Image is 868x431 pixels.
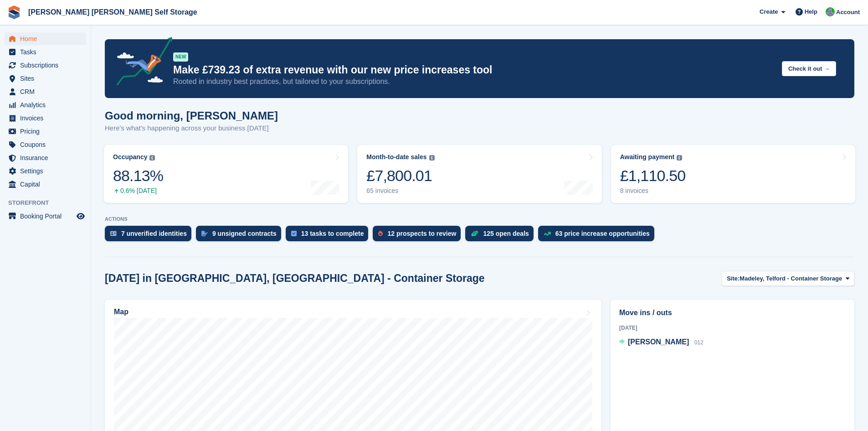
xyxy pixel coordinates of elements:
span: Madeley, Telford - Container Storage [740,274,842,283]
div: 13 tasks to complete [301,230,364,237]
div: 88.13% [113,166,163,185]
div: 9 unsigned contracts [212,230,277,237]
div: 63 price increase opportunities [555,230,650,237]
span: [PERSON_NAME] [628,338,689,346]
a: menu [5,138,86,151]
a: menu [5,99,86,111]
img: verify_identity-adf6edd0f0f0b5bbfe63781bf79b02c33cf7c696d77639b501bdc392416b5a36.svg [110,231,117,236]
span: Site: [727,274,740,283]
a: menu [5,46,86,58]
span: Pricing [20,125,75,138]
button: Check it out → [782,61,836,76]
span: Help [805,7,817,16]
span: Home [20,32,75,45]
span: Analytics [20,99,75,111]
a: 13 tasks to complete [286,226,373,246]
a: 125 open deals [465,226,538,246]
span: Create [760,7,778,16]
a: menu [5,59,86,72]
a: menu [5,112,86,125]
p: Here's what's happening across your business [DATE] [105,123,278,134]
span: Capital [20,178,75,191]
p: Rooted in industry best practices, but tailored to your subscriptions. [173,77,775,87]
p: ACTIONS [105,216,854,222]
span: Subscriptions [20,59,75,72]
h2: Map [114,308,128,316]
div: 65 invoices [366,187,434,195]
span: Insurance [20,151,75,164]
a: menu [5,165,86,177]
img: contract_signature_icon-13c848040528278c33f63329250d36e43548de30e8caae1d1a13099fd9432cc5.svg [201,231,208,236]
img: icon-info-grey-7440780725fd019a000dd9b08b2336e03edf1995a4989e88bcd33f0948082b44.svg [149,155,155,161]
a: menu [5,151,86,164]
span: Tasks [20,46,75,58]
p: Make £739.23 of extra revenue with our new price increases tool [173,63,775,77]
div: 7 unverified identities [121,230,187,237]
a: menu [5,125,86,138]
div: NEW [173,52,188,62]
img: icon-info-grey-7440780725fd019a000dd9b08b2336e03edf1995a4989e88bcd33f0948082b44.svg [677,155,682,161]
a: menu [5,178,86,191]
div: 8 invoices [620,187,686,195]
h2: Move ins / outs [619,307,846,318]
img: prospect-51fa495bee0391a8d652442698ab0144808aea92771e9ea1ae160a38d050c398.svg [378,231,383,236]
img: task-75834270c22a3079a89374b754ae025e5fb1db73e45f91037f5363f120a921f8.svg [291,231,297,236]
a: menu [5,85,86,98]
a: menu [5,72,86,85]
a: menu [5,210,86,223]
a: Awaiting payment £1,110.50 8 invoices [611,145,855,203]
div: Month-to-date sales [366,153,426,161]
h1: Good morning, [PERSON_NAME] [105,109,278,122]
img: price-adjustments-announcement-icon-8257ccfd72463d97f412b2fc003d46551f7dbcb40ab6d574587a9cd5c0d94... [109,37,173,89]
a: Occupancy 88.13% 0.6% [DATE] [104,145,348,203]
a: [PERSON_NAME] 012 [619,337,704,348]
span: Coupons [20,138,75,151]
a: 9 unsigned contracts [196,226,286,246]
a: Preview store [75,211,86,222]
h2: [DATE] in [GEOGRAPHIC_DATA], [GEOGRAPHIC_DATA] - Container Storage [105,272,485,285]
div: 0.6% [DATE] [113,187,163,195]
div: £7,800.01 [366,166,434,185]
span: Account [836,8,860,17]
span: Settings [20,165,75,177]
a: 63 price increase opportunities [538,226,659,246]
a: 12 prospects to review [373,226,465,246]
span: Booking Portal [20,210,75,223]
span: Invoices [20,112,75,125]
div: 12 prospects to review [387,230,456,237]
div: Awaiting payment [620,153,675,161]
img: stora-icon-8386f47178a22dfd0bd8f6a31ec36ba5ce8667c1dd55bd0f319d3a0aa187defe.svg [7,5,21,19]
a: Month-to-date sales £7,800.01 65 invoices [357,145,601,203]
span: Storefront [8,198,91,208]
img: deal-1b604bf984904fb50ccaf53a9ad4b4a5d6e5aea283cecdc64d6e3604feb123c2.svg [471,230,478,237]
a: menu [5,32,86,45]
img: price_increase_opportunities-93ffe204e8149a01c8c9dc8f82e8f89637d9d84a8eef4429ea346261dce0b2c0.svg [544,232,551,236]
button: Site: Madeley, Telford - Container Storage [722,271,854,286]
div: Occupancy [113,153,147,161]
a: [PERSON_NAME] [PERSON_NAME] Self Storage [25,5,201,20]
img: Tom Spickernell [826,7,835,16]
span: CRM [20,85,75,98]
div: [DATE] [619,324,846,332]
span: 012 [694,339,704,346]
div: 125 open deals [483,230,529,237]
div: £1,110.50 [620,166,686,185]
span: Sites [20,72,75,85]
img: icon-info-grey-7440780725fd019a000dd9b08b2336e03edf1995a4989e88bcd33f0948082b44.svg [429,155,435,161]
a: 7 unverified identities [105,226,196,246]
